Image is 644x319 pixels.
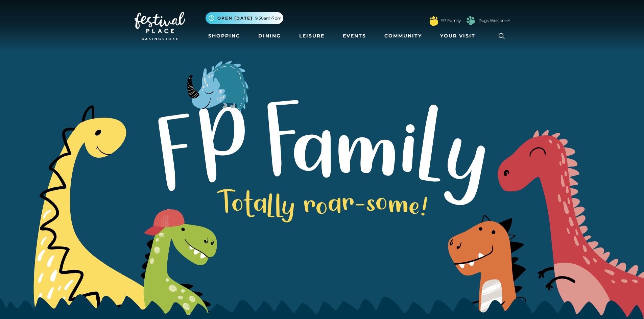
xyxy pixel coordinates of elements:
[440,32,475,39] span: Your Visit
[382,30,425,42] a: Community
[340,30,369,42] a: Events
[217,15,253,21] span: Open [DATE]
[135,12,185,40] img: Festival Place Logo
[206,12,283,24] button: Open [DATE] 9.30am-7pm
[255,15,282,21] span: 9.30am-7pm
[437,30,481,42] a: Your Visit
[440,18,461,24] a: FP Family
[206,30,243,42] a: Shopping
[296,30,327,42] a: Leisure
[256,30,284,42] a: Dining
[478,18,510,24] a: Dogs Welcome!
